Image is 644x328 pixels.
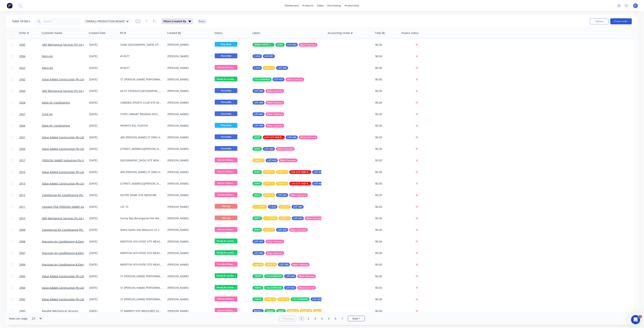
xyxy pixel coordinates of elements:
a: Delta Air Conditioning [42,124,70,127]
span: 100INT [254,297,262,301]
div: $0.00 [375,66,398,70]
a: Retro Air [42,66,53,70]
div: Order # [19,31,29,35]
div: [DATE] [89,228,117,232]
span: LOT-449 [254,89,263,93]
span: Ready for produ... [215,77,237,81]
span: LOT-415 [274,78,283,81]
div: Notre Dame Site Measure Lvl 2 [120,228,162,232]
a: [PERSON_NAME] Industries Pty Ltd [42,159,86,162]
a: 2912 [19,189,42,201]
div: [DATE] [89,216,117,220]
div: [PERSON_NAME] [168,216,209,220]
div: [GEOGRAPHIC_DATA] SITE MEASURES [DATE] [120,159,162,162]
span: cage 20 [254,263,262,266]
span: Main Contract [267,251,283,255]
button: C-O-DLOT-451 [253,54,275,58]
input: Search... [44,18,81,25]
span: 50INT [254,147,260,151]
div: [DATE] [89,112,117,116]
button: LOT-437Main Contract [253,240,284,243]
span: Previous [283,317,294,320]
div: [PERSON_NAME] [168,124,209,128]
span: 2932 [19,78,25,81]
a: 2907 [19,247,42,259]
span: 100INT [254,274,262,278]
span: COLOURBOND [292,297,308,301]
button: ALLEYWAYC-O-DCAGE 21LOT-440 [253,205,304,209]
span: Assembly [215,146,237,151]
span: 2909 [19,228,25,232]
div: PENRITH RSL PLINTHS [120,124,162,128]
span: ALLEYWAY [265,216,276,220]
a: Value Added Construction Pty Ltd [42,274,84,278]
a: Coral Air [42,112,53,116]
div: [PERSON_NAME] [168,182,209,186]
span: LOT-441 [278,193,287,197]
a: Commercial Air Conditioning Pty Ltd [42,228,88,232]
div: $0.00 [375,170,398,174]
span: 2917 [19,159,25,162]
a: 2910 [19,213,42,224]
a: Resolve Mechanical Services [42,309,78,313]
a: 2916 [19,166,42,178]
div: [PERSON_NAME] [168,66,209,70]
span: 2911 [19,205,25,209]
div: Labels [252,31,260,35]
span: LOT-452 [287,43,296,47]
span: LOT-396 [280,263,289,266]
button: Options [590,18,609,24]
span: 2902 [19,297,25,301]
div: $0.00 [375,182,398,186]
span: LOT-432 [286,286,295,290]
div: $0.00 [375,124,398,128]
span: CAGE 21 [280,216,289,220]
span: Pick Up [215,204,237,209]
div: [PERSON_NAME] [168,89,209,93]
span: #01017 [254,309,262,313]
span: Assembly [215,111,237,116]
span: LOT-438 [278,228,287,232]
div: [STREET_ADDRESS][PERSON_NAME] [120,182,162,186]
button: Filters:Created By [161,18,193,24]
span: LOT-442 [314,182,323,186]
span: Assembly [215,100,237,104]
span: Filters: Created By [163,19,186,23]
a: Retro Air [42,54,53,58]
a: 2900 [19,305,42,317]
a: Page 6 [333,316,338,321]
span: 2922 [19,66,25,70]
span: 2921 [19,136,25,139]
div: NOTRE DAME SITE MEASURE [120,193,162,197]
div: #10577 [120,66,162,70]
span: C-O-D [254,54,260,58]
div: ST [PERSON_NAME] PERFORMANCE CENTRE ROOF DWG-VAE-RF102 RUN H [120,78,162,81]
div: Total ($) [375,31,385,35]
span: LAG CUT AND READY [291,182,310,186]
a: 2935 [19,39,42,50]
div: STATE LIBRARY READING ROOMS SITE MEASURE [120,112,162,116]
span: LOT-431 [312,297,321,301]
span: 2927 [19,112,25,116]
span: 50INT [254,228,260,232]
button: COLOURBONDLOT-415Main Contract [253,78,304,81]
a: 2926 [19,120,42,131]
a: 2917 [19,155,42,166]
a: GRE Mechanical Services P/L t/a [PERSON_NAME] & [PERSON_NAME] [42,216,129,220]
a: Next page [348,317,365,320]
button: CAGE 17LOT-424Main Contract [253,159,297,162]
span: 2904 [19,286,25,290]
div: [DATE] [89,54,117,58]
span: 50EXT [254,216,261,220]
div: L31 T2 [120,205,162,209]
div: [DATE] [89,193,117,197]
span: Vehicle Deliver... [215,192,237,197]
div: [PERSON_NAME] [168,205,209,209]
span: Vehicle Deliver... [215,158,237,162]
span: Main Contract [287,78,303,81]
div: Invoice status [401,31,419,35]
button: 50INTCAGE 23LOT-441Main Contract [253,193,308,197]
div: $0.00 [375,159,398,162]
span: CAGE 18 [266,297,275,301]
span: JT [635,4,637,7]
